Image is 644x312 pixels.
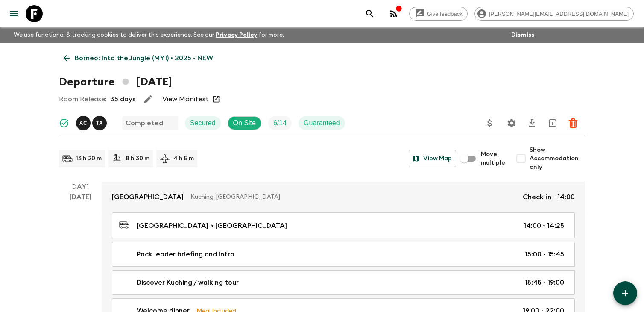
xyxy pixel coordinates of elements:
[173,154,194,163] p: 4 h 5 m
[10,27,287,43] p: We use functional & tracking cookies to deliver this experience. See our for more.
[59,118,69,128] svg: Synced Successfully
[59,74,172,91] h1: Departure [DATE]
[112,212,575,238] a: [GEOGRAPHIC_DATA] > [GEOGRAPHIC_DATA]14:00 - 14:25
[112,270,575,295] a: Discover Kuching / walking tour15:45 - 19:00
[59,94,106,104] p: Room Release:
[361,5,378,22] button: search adventures
[481,150,506,167] span: Move multiple
[481,115,498,132] button: Update Price, Early Bird Discount and Costs
[111,94,135,104] p: 35 days
[273,118,287,128] p: 6 / 14
[190,118,216,128] p: Secured
[525,277,564,288] p: 15:45 - 19:00
[75,53,213,63] p: Borneo: Into the Jungle (MY1) • 2025 - NEW
[59,182,102,192] p: Day 1
[185,116,221,130] div: Secured
[524,221,564,231] p: 14:00 - 14:25
[484,11,633,17] span: [PERSON_NAME][EMAIL_ADDRESS][DOMAIN_NAME]
[190,193,516,201] p: Kuching, [GEOGRAPHIC_DATA]
[525,249,564,259] p: 15:00 - 15:45
[565,115,582,132] button: Delete
[112,242,575,267] a: Pack leader briefing and intro15:00 - 15:45
[162,95,209,103] a: View Manifest
[137,221,287,231] p: [GEOGRAPHIC_DATA] > [GEOGRAPHIC_DATA]
[76,118,108,125] span: Alvin Chin Chun Wei, Tiyon Anak Juna
[126,118,163,128] p: Completed
[5,5,22,22] button: menu
[544,115,561,132] button: Archive (Completed, Cancelled or Unsynced Departures only)
[59,50,218,67] a: Borneo: Into the Jungle (MY1) • 2025 - NEW
[126,154,149,163] p: 8 h 30 m
[137,249,234,259] p: Pack leader briefing and intro
[509,29,536,41] button: Dismiss
[304,118,340,128] p: Guaranteed
[503,115,520,132] button: Settings
[233,118,256,128] p: On Site
[422,11,467,17] span: Give feedback
[474,7,634,21] div: [PERSON_NAME][EMAIL_ADDRESS][DOMAIN_NAME]
[524,115,541,132] button: Download CSV
[523,192,575,202] p: Check-in - 14:00
[112,192,184,202] p: [GEOGRAPHIC_DATA]
[216,32,257,38] a: Privacy Policy
[268,116,292,130] div: Trip Fill
[409,150,456,167] button: View Map
[228,116,261,130] div: On Site
[102,182,585,212] a: [GEOGRAPHIC_DATA]Kuching, [GEOGRAPHIC_DATA]Check-in - 14:00
[409,7,468,21] a: Give feedback
[76,154,102,163] p: 13 h 20 m
[137,277,239,288] p: Discover Kuching / walking tour
[530,146,585,171] span: Show Accommodation only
